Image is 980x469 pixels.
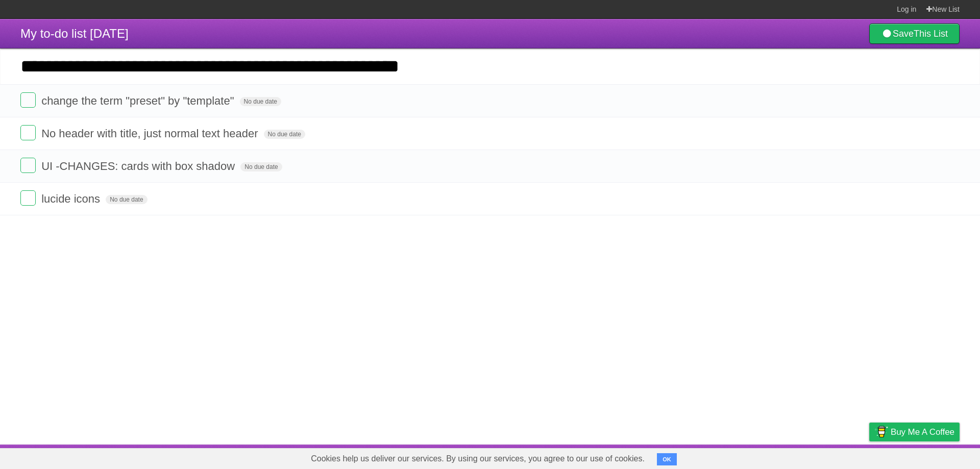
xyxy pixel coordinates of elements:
[869,423,960,441] a: Buy me a coffee
[41,127,260,140] span: No header with title, just normal text header
[856,447,883,466] a: Privacy
[657,453,677,465] button: OK
[821,447,844,466] a: Terms
[240,97,281,106] span: No due date
[874,423,888,440] img: Buy me a coffee
[301,449,655,469] span: Cookies help us deliver our services. By using our services, you agree to our use of cookies.
[41,94,236,107] span: change the term "preset" by "template"
[767,447,808,466] a: Developers
[895,447,960,466] a: Suggest a feature
[733,447,755,466] a: About
[20,190,36,206] label: Done
[41,192,103,205] span: lucide icons
[106,195,147,204] span: No due date
[20,125,36,140] label: Done
[891,423,954,441] span: Buy me a coffee
[264,130,305,139] span: No due date
[240,162,282,171] span: No due date
[20,92,36,108] label: Done
[20,158,36,173] label: Done
[869,23,960,44] a: SaveThis List
[914,29,948,39] b: This List
[20,27,129,40] span: My to-do list [DATE]
[41,160,237,172] span: UI -CHANGES: cards with box shadow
